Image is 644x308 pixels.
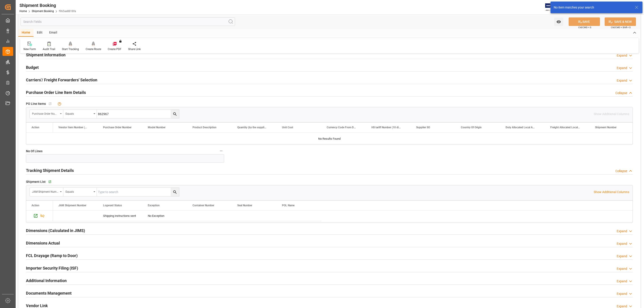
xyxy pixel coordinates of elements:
div: Share Link [128,47,141,51]
a: Shipment Booking [32,10,54,13]
h2: Dimensions (Calculated in JIMS) [26,228,85,234]
div: Expand [617,66,627,70]
span: Country Of Origin [461,126,482,129]
div: Expand [617,291,627,296]
span: Ctrl/CMD + S [578,26,591,29]
input: Type to search [97,188,179,196]
input: Search Fields [21,17,235,26]
div: Audit Trail [43,47,55,51]
div: Shipping instructions sent [103,211,137,221]
span: Model Number [148,126,165,129]
h2: Shipment Information [26,52,66,58]
button: SAVE & NEW [605,17,636,26]
div: Press SPACE to select this row. [53,211,321,221]
div: Action [32,126,39,129]
div: Equals [66,111,92,116]
div: Expand [617,53,627,58]
h2: Dimensions Actual [26,240,60,246]
span: Ctrl/CMD + Shift + S [611,26,631,29]
div: New Form [23,47,36,51]
button: open menu [30,110,63,118]
span: HS tariff Number (10 digit classification code) [371,126,401,129]
span: Freight Allocated Local Amount [550,126,580,129]
span: Duty Allocated Local Amount [506,126,536,129]
h2: Importer Security Filing (ISF) [26,265,78,271]
div: No item matches your search [554,5,631,10]
span: Vendor Item Number (By The Supplier) [58,126,88,129]
h2: FCL Drayage (Ramp to Door) [26,253,78,259]
div: Shipment Booking [19,2,76,9]
div: Collapse [615,169,627,173]
span: POL Name [282,204,294,207]
div: Press SPACE to select this row. [26,211,53,221]
span: Unit Cost [282,126,293,129]
h2: Tracking Shipment Details [26,167,74,173]
span: Shipment Number [595,126,616,129]
div: Expand [617,78,627,83]
span: Container Number [193,204,214,207]
button: open menu [30,188,63,196]
div: Expand [617,279,627,284]
button: open menu [63,110,97,118]
div: Purchase Order Number [32,111,58,116]
button: search button [171,110,179,118]
div: No Exception [148,211,182,221]
span: Shipment List [26,179,46,184]
span: Purchase Order Number [103,126,131,129]
h2: Additional Information [26,278,67,284]
span: Currency Code From Detail [327,126,357,129]
span: Supplier SO [416,126,430,129]
span: Seal Number [237,204,252,207]
span: Logward Status [103,204,122,207]
div: JAM Shipment Number [32,189,58,194]
a: Home [19,10,27,13]
h2: Purchase Order Line Item Details [26,89,86,95]
button: open menu [63,188,97,196]
div: Equals [66,189,92,194]
img: Exertis%20JAM%20-%20Email%20Logo.jpg_1722504956.jpg [545,3,561,11]
h2: Documents Management [26,290,72,296]
div: Create Route [86,47,101,51]
div: Action [32,204,39,207]
button: No Of Lines [218,148,224,154]
div: Expand [617,241,627,246]
div: Home [18,29,34,37]
p: Show Additional Columns [594,190,629,194]
div: Email [46,29,61,37]
div: Expand [617,254,627,259]
div: Start Tracking [62,47,79,51]
button: SAVE [569,17,600,26]
button: open menu [554,17,563,26]
span: No Of Lines [26,149,42,154]
input: Type to search [97,110,179,118]
span: PO Line Items [26,101,46,106]
h2: Carriers'/ Freight Forwarders' Selection [26,77,97,83]
h2: Budget [26,64,39,70]
div: Expand [617,266,627,271]
span: Exception [148,204,160,207]
button: search button [171,188,179,196]
div: Edit [34,29,46,37]
div: Collapse [615,91,627,95]
span: Quantity (by the supplier) [237,126,267,129]
span: JAM Shipment Number [58,204,86,207]
span: Product Description [193,126,216,129]
div: Expand [617,229,627,234]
